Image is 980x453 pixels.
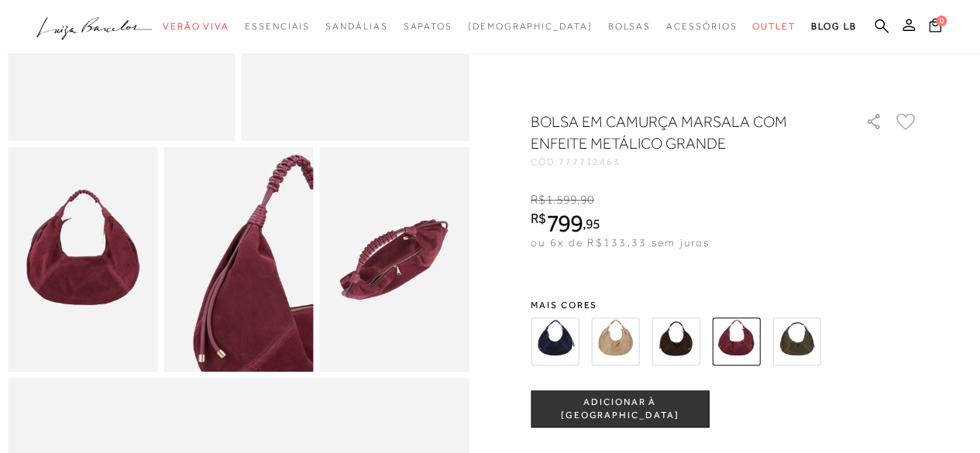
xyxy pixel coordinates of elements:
i: R$ [531,193,545,207]
span: Sapatos [403,21,452,32]
span: Bolsas [607,21,651,32]
span: 95 [586,215,600,232]
span: Verão Viva [163,21,229,32]
a: categoryNavScreenReaderText [666,12,737,41]
span: BLOG LB [811,21,856,32]
span: Essenciais [245,21,310,32]
button: 0 [924,17,946,38]
a: categoryNavScreenReaderText [163,12,229,41]
button: ADICIONAR À [GEOGRAPHIC_DATA] [531,390,709,427]
a: categoryNavScreenReaderText [607,12,651,41]
img: BOLSA EM CAMURÇA AZUL NAVAL COM ENFEITE METÁLICO GRANDE [531,317,579,365]
i: , [583,217,600,231]
span: 799 [546,209,583,237]
span: 777712463 [559,156,621,167]
a: categoryNavScreenReaderText [245,12,310,41]
span: ou 6x de R$133,33 sem juros [531,236,710,249]
a: categoryNavScreenReaderText [403,12,452,41]
a: noSubCategoriesText [468,12,593,41]
img: image [319,147,469,372]
span: 0 [936,15,947,26]
span: Outlet [752,21,796,32]
h1: BOLSA EM CAMURÇA MARSALA COM ENFEITE METÁLICO GRANDE [531,111,821,154]
i: R$ [531,211,546,225]
img: BOLSA EM CAMURÇA BEGE FENDI COM ENFEITE METÁLICO GRANDE [591,317,639,365]
span: Mais cores [531,300,918,310]
img: BOLSA EM CAMURÇA MARSALA COM ENFEITE METÁLICO GRANDE [712,317,760,365]
span: ADICIONAR À [GEOGRAPHIC_DATA] [531,396,708,423]
a: categoryNavScreenReaderText [752,12,796,41]
img: BOLSA EM CAMURÇA CAFÉ COM ENFEITE METÁLICO GRANDE [652,317,700,365]
span: Acessórios [666,21,737,32]
a: categoryNavScreenReaderText [325,12,387,41]
a: BLOG LB [811,12,856,41]
span: 90 [579,193,593,207]
div: CÓD: [531,157,841,166]
img: image [8,147,157,372]
i: , [577,193,594,207]
span: Sandálias [325,21,387,32]
span: [DEMOGRAPHIC_DATA] [468,21,593,32]
img: BOLSA EM CAMURÇA VERDE TOMILHO COM ENFEITE METÁLICO GRANDE [772,317,820,365]
span: 1.599 [545,193,577,207]
img: image [163,147,313,372]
